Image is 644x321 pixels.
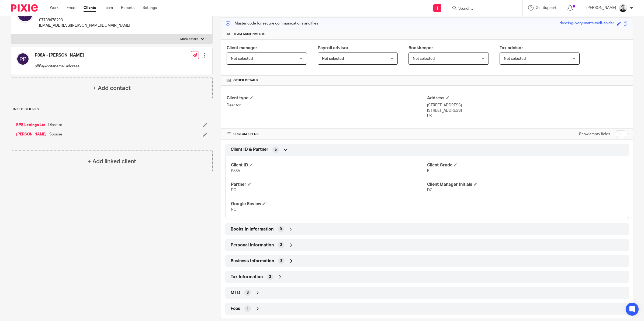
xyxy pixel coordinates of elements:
[121,5,134,11] a: Reports
[233,78,258,83] span: Other details
[427,162,623,168] h4: Client Grade
[16,122,46,128] a: RPS Lettings Ltd
[35,64,84,69] p: p88a@notanemail.address
[231,188,236,192] span: DC
[536,6,556,10] span: Get Support
[67,5,75,11] a: Email
[84,5,96,11] a: Clients
[427,169,430,173] span: B
[247,290,249,295] span: 3
[280,242,282,248] span: 3
[16,53,29,65] img: svg%3E
[88,157,136,166] h4: + Add linked client
[427,113,628,119] p: UK
[227,95,427,101] h4: Client type
[560,20,614,27] div: dancing-ivory-matte-wolf-spider
[500,46,523,50] span: Tax advisor
[233,32,265,36] span: Team assignments
[318,46,349,50] span: Payroll advisor
[231,208,237,211] span: NO
[619,4,627,12] img: Dave_2025.jpg
[280,258,282,264] span: 3
[586,5,616,11] p: [PERSON_NAME]
[231,162,427,168] h4: Client ID
[247,306,249,311] span: 1
[231,242,274,248] span: Personal Information
[231,201,427,207] h4: Google Review
[231,274,263,280] span: Tax Information
[35,53,84,58] h4: P88A - [PERSON_NAME]
[427,188,432,192] span: DC
[413,57,435,61] span: Not selected
[231,147,268,152] span: Client ID & Partner
[50,5,58,11] a: Work
[231,169,240,173] span: P88A
[11,4,38,12] img: Pixie
[48,122,62,128] span: Director
[280,226,282,232] span: 0
[322,57,344,61] span: Not selected
[427,95,628,101] h4: Address
[427,182,623,187] h4: Client Manager Initials
[49,132,62,137] span: Spouse
[227,46,257,50] span: Client manager
[275,147,277,152] span: 5
[427,103,628,108] p: [STREET_ADDRESS]
[408,46,433,50] span: Bookkeeper
[143,5,157,11] a: Settings
[231,226,273,232] span: Books In Information
[180,37,198,41] p: More details
[504,57,526,61] span: Not selected
[39,23,130,28] p: [EMAIL_ADDRESS][PERSON_NAME][DOMAIN_NAME]
[579,131,610,137] label: Show empty fields
[16,132,47,137] a: [PERSON_NAME]
[227,132,427,136] h4: CUSTOM FIELDS
[231,290,240,296] span: MTD
[11,107,213,111] p: Linked clients
[225,21,318,26] p: Master code for secure communications and files
[427,108,628,113] p: [STREET_ADDRESS]
[231,306,240,312] span: Fees
[39,18,130,23] p: 07738478293
[231,258,274,264] span: Business Information
[93,84,131,92] h4: + Add contact
[269,274,271,280] span: 3
[104,5,113,11] a: Team
[231,57,253,61] span: Not selected
[231,182,427,187] h4: Partner
[458,6,506,11] input: Search
[227,103,427,108] p: Director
